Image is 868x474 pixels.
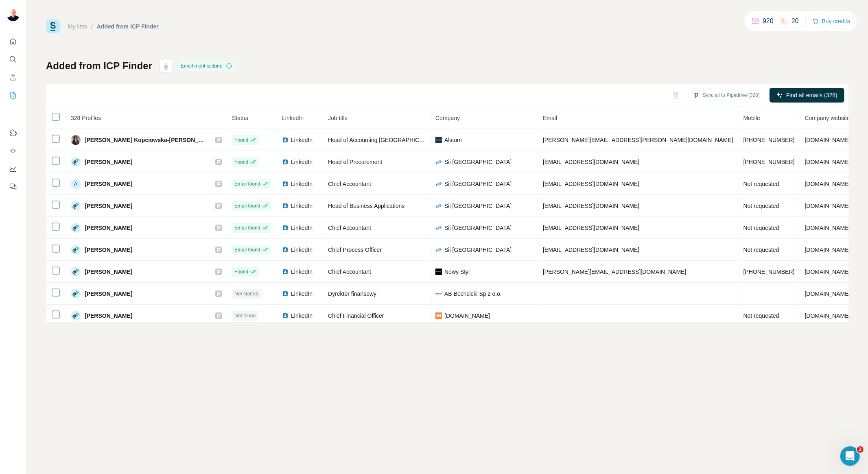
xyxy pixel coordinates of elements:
button: Search [7,52,20,67]
span: LinkedIn [291,290,313,298]
span: Find all emails (328) [786,91,837,99]
img: LinkedIn logo [282,291,289,297]
span: [EMAIL_ADDRESS][DOMAIN_NAME] [543,225,639,231]
p: 920 [763,16,774,26]
button: Feedback [7,179,20,194]
button: Use Surfe on LinkedIn [7,126,20,140]
span: Not found [234,312,256,319]
img: company-logo [435,291,442,297]
span: [DOMAIN_NAME] [805,312,851,319]
a: My lists [68,23,87,30]
span: [DOMAIN_NAME] [444,312,490,320]
span: Head of Business Applications [328,203,404,209]
img: company-logo [435,269,442,275]
span: [PERSON_NAME] Kopciowska-[PERSON_NAME] [85,136,207,144]
span: Alstom [444,136,462,144]
span: LinkedIn [291,224,313,232]
span: LinkedIn [291,246,313,254]
span: Sii [GEOGRAPHIC_DATA] [444,246,512,254]
img: LinkedIn logo [282,312,289,319]
button: Enrich CSV [7,70,20,85]
span: [PHONE_NUMBER] [743,269,795,275]
span: [DOMAIN_NAME] [805,225,851,231]
span: Not requested [743,203,779,209]
span: [PERSON_NAME] [85,202,132,210]
img: company-logo [435,181,442,187]
span: LinkedIn [291,202,313,210]
span: LinkedIn [291,136,313,144]
span: [PERSON_NAME] [85,290,132,298]
span: [PERSON_NAME][EMAIL_ADDRESS][DOMAIN_NAME] [543,269,686,275]
span: Chief Accountant [328,181,371,187]
span: LinkedIn [291,268,313,276]
span: Nowy Styl [444,268,470,276]
span: Found [234,268,248,275]
img: LinkedIn logo [282,225,289,231]
img: company-logo [435,247,442,253]
span: Chief Process Officer [328,247,382,253]
span: Email found [234,246,260,253]
span: Chief Accountant [328,225,371,231]
span: [DOMAIN_NAME] [805,247,851,253]
span: [EMAIL_ADDRESS][DOMAIN_NAME] [543,181,639,187]
button: Quick start [7,34,20,49]
span: Job title [328,115,348,121]
img: Avatar [7,8,20,21]
button: Sync all to Pipedrive (328) [687,89,765,101]
span: Chief Financial Officer [328,312,384,319]
img: Avatar [71,245,81,255]
span: [PERSON_NAME] [85,158,132,166]
span: Email found [234,180,260,188]
img: Avatar [71,267,81,277]
span: [PHONE_NUMBER] [743,159,795,165]
img: Avatar [71,311,81,321]
span: Sii [GEOGRAPHIC_DATA] [444,224,512,232]
span: [PHONE_NUMBER] [743,137,795,143]
span: [DOMAIN_NAME] [805,203,851,209]
img: LinkedIn logo [282,137,289,143]
span: Found [234,158,248,166]
span: Email found [234,224,260,232]
img: company-logo [435,225,442,231]
span: [PERSON_NAME] [85,268,132,276]
span: Chief Accountant [328,269,371,275]
span: [EMAIL_ADDRESS][DOMAIN_NAME] [543,159,639,165]
img: Avatar [71,157,81,167]
span: AB Bechcicki Sp z o.o. [444,290,502,298]
img: Avatar [71,289,81,299]
img: Avatar [71,223,81,233]
span: [EMAIL_ADDRESS][DOMAIN_NAME] [543,247,639,253]
img: LinkedIn logo [282,203,289,209]
span: LinkedIn [282,115,304,121]
span: [DOMAIN_NAME] [805,159,851,165]
span: LinkedIn [291,180,313,188]
span: 328 Profiles [71,115,101,121]
img: Avatar [71,135,81,145]
span: [PERSON_NAME] [85,180,132,188]
span: Not requested [743,181,779,187]
img: Avatar [71,201,81,211]
span: Status [232,115,248,121]
span: Not requested [743,225,779,231]
span: Head of Procurement [328,159,382,165]
span: Head of Accounting [GEOGRAPHIC_DATA], [GEOGRAPHIC_DATA] & Baltics [328,137,525,143]
h1: Added from ICP Finder [46,59,152,72]
span: [DOMAIN_NAME] [805,181,851,187]
button: Find all emails (328) [770,88,844,103]
img: LinkedIn logo [282,247,289,253]
span: [PERSON_NAME] [85,246,132,254]
span: 2 [857,446,864,453]
button: Dashboard [7,162,20,176]
span: Sii [GEOGRAPHIC_DATA] [444,180,512,188]
img: company-logo [435,137,442,143]
span: Not requested [743,312,779,319]
span: Sii [GEOGRAPHIC_DATA] [444,202,512,210]
span: Not started [234,290,258,297]
iframe: Intercom live chat [840,446,860,466]
span: Found [234,136,248,144]
span: Mobile [743,115,760,121]
div: Enrichment is done [178,61,235,71]
img: Surfe Logo [46,20,60,33]
span: [DOMAIN_NAME] [805,269,851,275]
span: [EMAIL_ADDRESS][DOMAIN_NAME] [543,203,639,209]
